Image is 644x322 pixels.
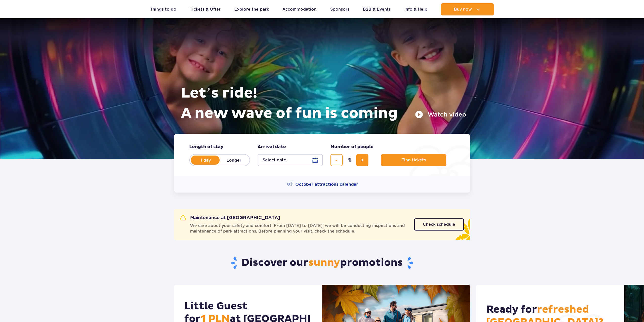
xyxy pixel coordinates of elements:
[190,3,221,15] a: Tickets & Offer
[234,3,269,15] a: Explore the park
[330,3,349,15] a: Sponsors
[381,154,446,166] button: Find tickets
[220,155,248,165] label: Longer
[282,3,317,15] a: Accommodation
[308,256,340,269] span: sunny
[415,110,466,119] button: Watch video
[441,3,494,15] button: Buy now
[174,134,470,176] form: Planning your visit to Park of Poland
[363,3,391,15] a: B2B & Events
[401,158,426,162] span: Find tickets
[423,222,455,226] span: Check schedule
[181,83,466,124] h1: Let’s ride! A new wave of fun is coming
[343,154,356,166] input: number of tickets
[258,144,286,150] span: Arrival date
[174,256,470,270] h2: Discover our promotions
[191,155,220,165] label: 1 day
[189,144,223,150] span: Length of stay
[404,3,427,15] a: Info & Help
[330,144,373,150] span: Number of people
[180,215,280,221] h2: Maintenance at [GEOGRAPHIC_DATA]
[287,181,358,187] a: October attractions calendar
[454,7,472,12] span: Buy now
[330,154,343,166] button: remove ticket
[414,218,464,231] a: Check schedule
[356,154,368,166] button: add ticket
[258,154,323,166] button: Select date
[190,223,408,234] span: We care about your safety and comfort. From [DATE] to [DATE], we will be conducting inspections a...
[295,182,358,187] span: October attractions calendar
[150,3,176,15] a: Things to do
